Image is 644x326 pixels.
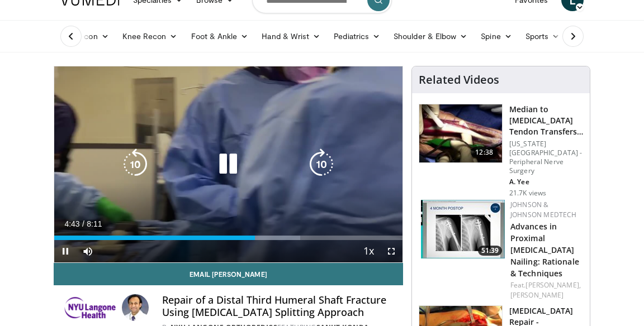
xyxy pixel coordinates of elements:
[509,104,583,137] h3: Median to [MEDICAL_DATA] Tendon Transfers: PT to ECRB, FCR to EDC, PL …
[419,73,499,87] h4: Related Videos
[519,25,567,47] a: Sports
[525,280,580,290] a: [PERSON_NAME],
[327,25,387,47] a: Pediatrics
[509,140,583,175] p: [US_STATE][GEOGRAPHIC_DATA] - Peripheral Nerve Surgery
[509,178,583,186] p: A. Yee
[162,294,394,318] h4: Repair of a Distal Third Humeral Shaft Fracture Using [MEDICAL_DATA] Splitting Approach
[63,294,117,321] img: NYU Langone Orthopedics
[116,25,184,47] a: Knee Recon
[510,200,577,219] a: Johnson & Johnson MedTech
[82,219,84,228] span: /
[510,290,563,300] a: [PERSON_NAME]
[510,221,579,279] a: Advances in Proximal [MEDICAL_DATA] Nailing: Rationale & Techniques
[509,189,546,198] p: 21.7K views
[471,147,498,158] span: 12:38
[478,246,502,256] span: 51:39
[419,104,502,162] img: 304908_0001_1.png.150x105_q85_crop-smart_upscale.jpg
[184,25,255,47] a: Foot & Ankle
[474,25,518,47] a: Spine
[358,240,380,262] button: Playback Rate
[421,200,505,258] img: 51c79e9b-08d2-4aa9-9189-000d819e3bdb.150x105_q85_crop-smart_upscale.jpg
[387,25,474,47] a: Shoulder & Elbow
[255,25,327,47] a: Hand & Wrist
[54,263,403,285] a: Email [PERSON_NAME]
[54,66,402,262] video-js: Video Player
[419,104,583,198] a: 12:38 Median to [MEDICAL_DATA] Tendon Transfers: PT to ECRB, FCR to EDC, PL … [US_STATE][GEOGRAPH...
[64,219,79,228] span: 4:43
[54,236,402,240] div: Progress Bar
[380,240,402,262] button: Fullscreen
[122,294,149,321] img: Avatar
[510,280,581,300] div: Feat.
[77,240,99,262] button: Mute
[87,219,102,228] span: 8:11
[54,240,77,262] button: Pause
[421,200,505,258] a: 51:39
